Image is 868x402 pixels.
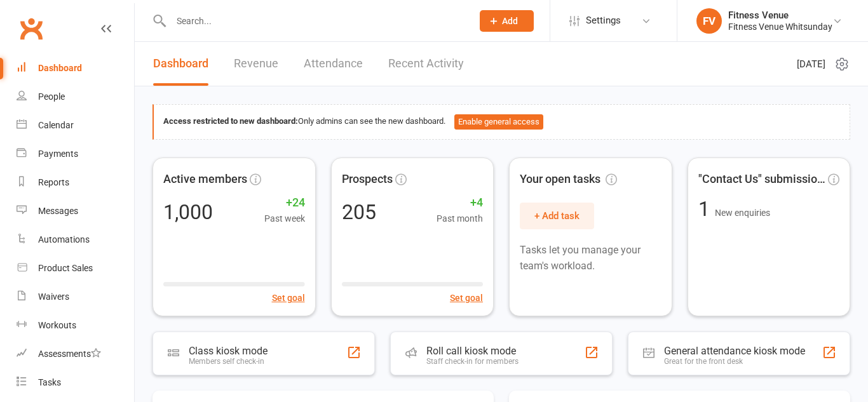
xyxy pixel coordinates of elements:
div: Fitness Venue Whitsunday [728,21,832,32]
a: Waivers [17,283,134,311]
a: People [17,83,134,111]
a: Assessments [17,340,134,368]
span: Past month [437,211,483,225]
span: +24 [264,194,305,212]
div: 1,000 [163,202,213,222]
button: Add [480,10,534,32]
button: Enable general access [454,114,543,130]
a: Product Sales [17,254,134,283]
div: Assessments [38,349,101,359]
div: 205 [342,202,376,222]
div: Calendar [38,120,74,130]
span: Active members [163,170,247,189]
button: Set goal [272,291,305,305]
span: "Contact Us" submissions [698,170,826,189]
a: Dashboard [153,42,208,86]
span: Your open tasks [520,170,617,189]
a: Payments [17,140,134,168]
a: Messages [17,197,134,225]
div: Great for the front desk [664,357,805,366]
div: Payments [38,149,78,159]
a: Clubworx [15,13,47,44]
a: Workouts [17,311,134,340]
span: Past week [264,211,305,225]
div: Class kiosk mode [189,345,268,357]
div: Product Sales [38,263,93,273]
div: Members self check-in [189,357,268,366]
div: Dashboard [38,63,82,73]
a: Dashboard [17,54,134,83]
a: Attendance [304,42,363,86]
div: Messages [38,206,78,216]
span: New enquiries [715,208,770,218]
a: Reports [17,168,134,197]
div: Fitness Venue [728,10,832,21]
div: FV [696,8,722,34]
div: Automations [38,234,90,245]
input: Search... [167,12,463,30]
div: People [38,91,65,102]
div: Only admins can see the new dashboard. [163,114,840,130]
span: 1 [698,197,715,221]
a: Recent Activity [388,42,464,86]
span: Prospects [342,170,393,189]
a: Tasks [17,368,134,397]
span: Add [502,16,518,26]
div: Roll call kiosk mode [426,345,519,357]
button: + Add task [520,203,594,229]
span: [DATE] [797,57,825,72]
div: Staff check-in for members [426,357,519,366]
div: Tasks [38,377,61,387]
strong: Access restricted to new dashboard: [163,116,298,126]
a: Calendar [17,111,134,140]
button: Set goal [450,291,483,305]
span: +4 [437,194,483,212]
div: Reports [38,177,69,187]
a: Revenue [234,42,278,86]
a: Automations [17,225,134,254]
div: Waivers [38,291,69,302]
p: Tasks let you manage your team's workload. [520,242,661,274]
div: Workouts [38,320,76,330]
span: Settings [586,6,621,35]
div: General attendance kiosk mode [664,345,805,357]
